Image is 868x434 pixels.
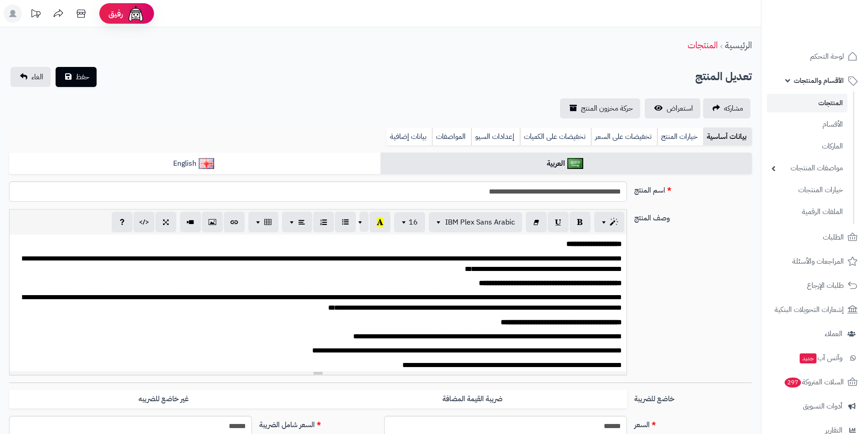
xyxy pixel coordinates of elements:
[767,180,847,200] a: خيارات المنتجات
[667,103,693,114] span: استعراض
[767,371,863,393] a: السلات المتروكة297
[767,395,863,417] a: أدوات التسويق
[792,255,844,268] span: المراجعات والأسئلة
[794,74,844,87] span: الأقسام والمنتجات
[767,94,847,112] a: المنتجات
[767,158,847,178] a: مواصفات المنتجات
[9,153,380,175] a: English
[810,50,844,63] span: لوحة التحكم
[767,275,863,296] a: طلبات الإرجاع
[703,98,750,118] a: مشاركه
[803,400,842,413] span: أدوات التسويق
[31,71,43,82] span: الغاء
[256,416,380,430] label: السعر شامل الضريبة
[631,209,755,224] label: وصف المنتج
[9,390,318,408] label: غير خاضع للضريبه
[806,12,859,31] img: logo-2.png
[56,67,97,87] button: حفظ
[775,303,844,316] span: إشعارات التحويلات البنكية
[767,250,863,272] a: المراجعات والأسئلة
[445,217,515,228] span: IBM Plex Sans Arabic
[520,128,591,146] a: تخفيضات على الكميات
[591,128,657,146] a: تخفيضات على السعر
[703,128,752,146] a: بيانات أساسية
[631,390,755,404] label: خاضع للضريبة
[799,352,842,364] span: وآتس آب
[688,38,718,52] a: المنتجات
[560,98,640,118] a: حركة مخزون المنتج
[767,226,863,248] a: الطلبات
[631,181,755,196] label: اسم المنتج
[784,376,844,388] span: السلات المتروكة
[318,390,627,408] label: ضريبة القيمة المضافة
[581,103,633,114] span: حركة مخزون المنتج
[767,347,863,369] a: وآتس آبجديد
[567,158,583,169] img: العربية
[380,153,752,175] a: العربية
[432,128,471,146] a: المواصفات
[631,416,755,430] label: السعر
[724,103,743,114] span: مشاركه
[199,158,215,169] img: English
[767,115,847,134] a: الأقسام
[823,231,844,244] span: الطلبات
[429,212,522,232] button: IBM Plex Sans Arabic
[657,128,703,146] a: خيارات المنتج
[784,377,801,388] span: 297
[767,137,847,156] a: الماركات
[825,327,842,340] span: العملاء
[409,217,418,228] span: 16
[695,67,752,86] h2: تعديل المنتج
[10,67,51,87] a: الغاء
[394,212,425,232] button: 16
[767,46,863,67] a: لوحة التحكم
[767,323,863,345] a: العملاء
[76,71,89,82] span: حفظ
[386,128,432,146] a: بيانات إضافية
[471,128,520,146] a: إعدادات السيو
[645,98,700,118] a: استعراض
[127,5,145,23] img: ai-face.png
[800,353,817,363] span: جديد
[108,8,123,19] span: رفيق
[767,202,847,222] a: الملفات الرقمية
[24,5,47,25] a: تحديثات المنصة
[725,38,752,52] a: الرئيسية
[767,299,863,321] a: إشعارات التحويلات البنكية
[807,279,844,292] span: طلبات الإرجاع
